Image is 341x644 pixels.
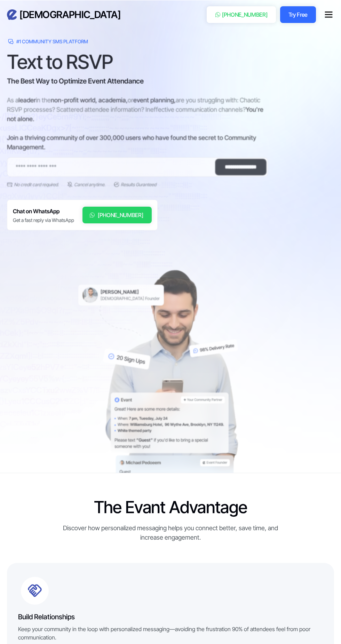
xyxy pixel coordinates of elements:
h6: Chat on WhatsApp [13,207,74,216]
a: home [7,9,120,21]
h2: The Evant Advantage [55,498,286,517]
div: [PHONE_NUMBER] [222,10,268,19]
span: Join a thriving community of over 300,000 users who have found the secret to Community Management. [7,134,256,151]
div: Keep your community in the loop with personalized messaging—avoiding the frustration 90% of atten... [18,625,323,642]
div: Get a fast reply via WhatsApp [13,217,74,224]
div: Results Guranteed [121,181,156,188]
h3: The Best Way to Optimize Event Attendance [7,76,144,86]
form: Email Form 2 [7,157,268,188]
h5: Build Relationships [18,612,323,622]
h6: [PERSON_NAME] [101,289,160,295]
div: Cancel anytime. [74,181,105,188]
div: As a in the or are you struggling with: Chaotic RSVP processes? Scattered attendee information? I... [7,95,268,152]
h3: [DEMOGRAPHIC_DATA] [19,9,120,21]
span: You're not alone. [7,106,263,122]
a: [PHONE_NUMBER] [207,6,276,23]
div: menu [323,9,334,20]
h1: Text to RSVP [7,51,144,73]
span: non-profit world, academia, [51,96,128,104]
span: event planning, [133,96,176,104]
a: [PERSON_NAME][DEMOGRAPHIC_DATA] Founder [78,285,164,305]
div: No credit card required. [14,181,59,188]
a: Try Free [280,6,316,23]
div: #1 Community SMS Platform [16,38,88,45]
a: [PHONE_NUMBER] [82,207,152,223]
div: [DEMOGRAPHIC_DATA] Founder [101,296,160,301]
span: leader [18,96,36,104]
div: [PHONE_NUMBER] [98,211,143,219]
div: Discover how personalized messaging helps you connect better, save time, and increase engagement. [55,523,286,542]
